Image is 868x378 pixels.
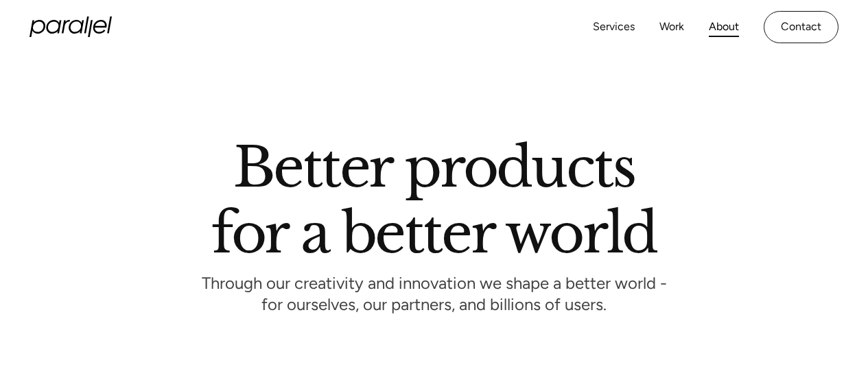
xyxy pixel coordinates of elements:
[202,277,667,315] p: Through our creativity and innovation we shape a better world - for ourselves, our partners, and ...
[593,17,635,37] a: Services
[659,17,684,37] a: Work
[709,17,739,37] a: About
[211,147,657,253] h1: Better products for a better world
[764,11,838,43] a: Contact
[30,16,112,37] a: home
